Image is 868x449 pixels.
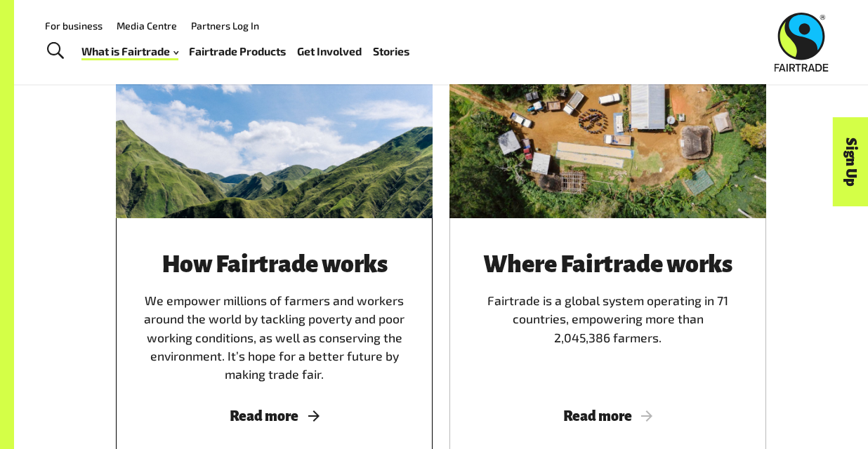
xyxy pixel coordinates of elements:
a: For business [45,20,103,32]
span: Read more [133,408,416,424]
a: What is Fairtrade [81,41,178,61]
a: Fairtrade Products [189,41,286,61]
a: Stories [373,41,409,61]
div: We empower millions of farmers and workers around the world by tackling poverty and poor working ... [133,252,416,384]
a: Toggle Search [38,34,72,69]
img: Fairtrade Australia New Zealand logo [775,13,829,72]
div: Fairtrade is a global system operating in 71 countries, empowering more than 2,045,386 farmers. [466,252,749,384]
span: Read more [466,408,749,424]
a: Partners Log In [191,20,259,32]
a: Get Involved [297,41,362,61]
h3: How Fairtrade works [133,252,416,279]
h3: Where Fairtrade works [466,252,749,279]
a: Media Centre [117,20,177,32]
